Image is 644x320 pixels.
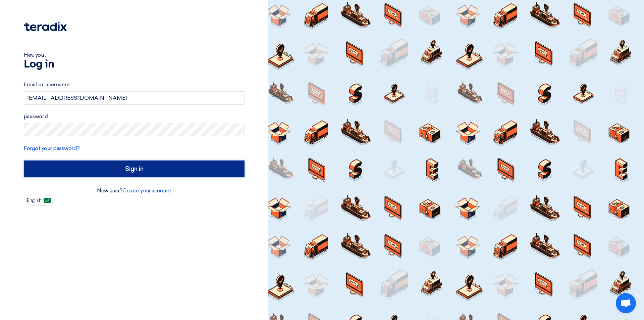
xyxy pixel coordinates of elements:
[24,82,69,88] font: Email or username
[24,22,67,31] img: Teradix logo
[27,197,42,203] font: English
[616,293,636,313] div: Open chat
[24,161,245,177] input: Sign in
[24,145,80,151] a: Forgot your password?
[26,195,53,205] button: English
[24,113,48,120] font: password
[24,59,54,70] font: Log in
[24,52,47,58] font: Hey, you ...
[122,187,171,194] a: Create your account
[44,198,51,203] img: ar-AR.png
[24,91,245,105] input: Enter your business email or username
[97,187,122,194] font: New user?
